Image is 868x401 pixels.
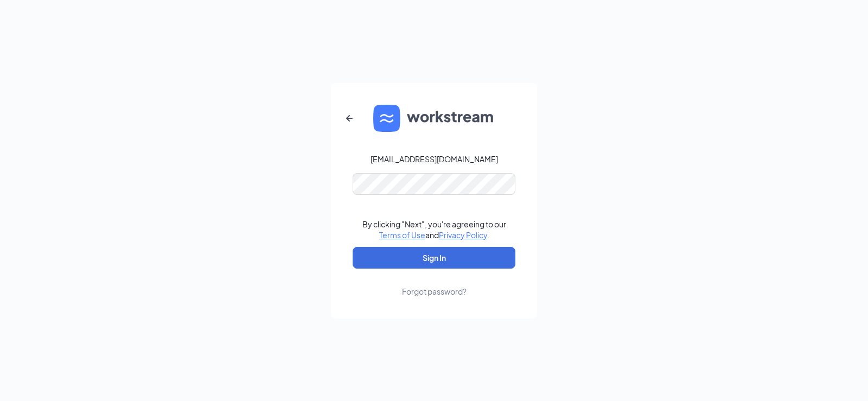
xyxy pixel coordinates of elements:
[343,112,356,125] svg: ArrowLeftNew
[379,230,425,240] a: Terms of Use
[336,105,362,131] button: ArrowLeftNew
[362,219,506,240] div: By clicking "Next", you're agreeing to our and .
[439,230,487,240] a: Privacy Policy
[353,247,515,269] button: Sign In
[402,286,467,297] div: Forgot password?
[371,154,498,164] div: [EMAIL_ADDRESS][DOMAIN_NAME]
[373,105,495,132] img: WS logo and Workstream text
[402,269,467,297] a: Forgot password?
